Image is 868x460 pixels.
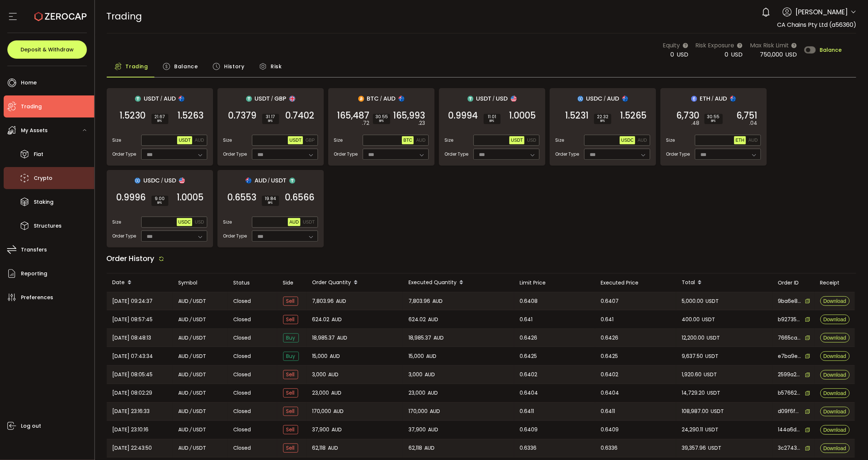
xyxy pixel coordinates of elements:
[823,317,846,322] span: Download
[177,136,192,144] button: USDT
[223,151,247,157] span: Order Type
[409,389,426,397] span: 23,000
[329,370,339,379] span: AUD
[265,196,276,201] span: 19.84
[117,194,146,201] span: 0.9996
[195,138,204,143] span: AUD
[190,389,192,397] em: /
[601,352,618,361] span: 0.6425
[712,95,714,102] em: /
[143,176,160,185] span: USDC
[496,94,508,103] span: USD
[288,218,300,226] button: AUD
[283,388,298,398] span: Sell
[772,279,814,287] div: Order ID
[7,40,87,59] button: Deposit & Withdraw
[283,443,298,453] span: Sell
[21,268,47,279] span: Reporting
[778,297,802,305] span: 9ba6e898-b757-436a-9a75-0c757ee03a1f
[190,370,192,379] em: /
[113,219,121,225] span: Size
[780,381,868,460] iframe: Chat Widget
[255,94,270,103] span: USDT
[135,96,141,102] img: usdt_portfolio.svg
[234,389,251,397] span: Closed
[154,196,165,201] span: 9.00
[527,138,536,143] span: USD
[445,137,454,144] span: Size
[820,47,842,52] span: Balance
[468,96,473,102] img: usdt_portfolio.svg
[246,178,252,184] img: aud_portfolio.svg
[312,370,326,379] span: 3,000
[666,151,690,157] span: Order Type
[715,94,727,103] span: AUD
[34,149,43,160] span: Fiat
[234,352,251,360] span: Closed
[597,115,608,119] span: 22.32
[636,136,648,144] button: AUD
[126,59,148,74] span: Trading
[177,194,204,201] span: 1.0005
[164,94,176,103] span: AUD
[707,334,720,342] span: USDT
[179,297,189,305] span: AUD
[671,50,674,59] span: 0
[682,425,703,434] span: 24,290.11
[174,59,198,74] span: Balance
[21,101,42,112] span: Trading
[778,334,802,342] span: 7665ca89-7554-493f-af95-32222863dfaa
[428,425,439,434] span: AUD
[268,177,270,184] em: /
[113,407,150,416] span: [DATE] 23:16:33
[514,279,595,287] div: Limit Price
[34,173,52,184] span: Crypto
[223,137,232,144] span: Size
[265,201,276,205] i: BPS
[780,381,868,460] div: 聊天小组件
[700,94,711,103] span: ETH
[178,112,204,119] span: 1.5263
[334,137,343,144] span: Size
[265,119,276,123] i: BPS
[277,279,307,287] div: Side
[416,138,425,143] span: AUD
[193,389,206,397] span: USDT
[234,371,251,378] span: Closed
[409,315,426,324] span: 624.02
[520,334,538,342] span: 0.6426
[312,407,332,416] span: 170,000
[823,354,846,359] span: Download
[228,279,277,287] div: Status
[820,351,850,361] button: Download
[409,297,431,305] span: 7,803.96
[777,21,856,29] span: CA Chains Pty Ltd (a56360)
[34,221,62,231] span: Structures
[666,137,675,144] span: Size
[21,47,74,52] span: Deposit & Withdraw
[179,96,184,102] img: aud_portfolio.svg
[254,176,267,185] span: AUD
[578,96,583,102] img: usdc_portfolio.svg
[190,334,192,342] em: /
[750,41,789,50] span: Max Risk Limit
[820,315,850,324] button: Download
[556,137,564,144] span: Size
[682,297,704,305] span: 5,000.00
[778,371,802,378] span: 2599a2f9-d739-4166-9349-f3a110e7aa98
[707,389,721,397] span: USDT
[301,218,316,226] button: USDT
[702,315,715,324] span: USDT
[487,115,498,119] span: 11.01
[113,297,153,305] span: [DATE] 09:24:37
[271,176,286,185] span: USDT
[113,137,121,144] span: Size
[511,96,517,102] img: usd_portfolio.svg
[520,352,537,361] span: 0.6425
[750,119,758,127] em: .04
[223,219,232,225] span: Size
[725,50,729,59] span: 0
[367,94,379,103] span: BTC
[334,407,344,416] span: AUD
[289,220,299,225] span: AUD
